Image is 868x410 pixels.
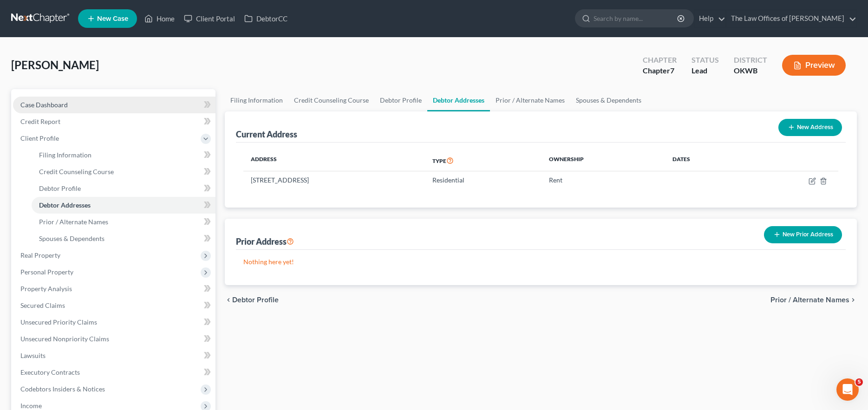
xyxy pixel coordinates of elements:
[20,117,60,125] span: Credit Report
[243,257,838,267] p: Nothing here yet!
[764,226,842,243] button: New Prior Address
[236,236,294,247] div: Prior Address
[13,364,215,381] a: Executory Contracts
[425,150,542,171] th: Type
[13,314,215,331] a: Unsecured Priority Claims
[20,101,68,109] span: Case Dashboard
[20,268,73,276] span: Personal Property
[288,89,374,111] a: Credit Counseling Course
[13,97,215,113] a: Case Dashboard
[20,368,80,376] span: Executory Contracts
[734,55,767,65] div: District
[39,184,81,192] span: Debtor Profile
[425,171,542,189] td: Residential
[570,89,647,111] a: Spouses & Dependents
[726,10,856,27] a: The Law Offices of [PERSON_NAME]
[20,285,72,293] span: Property Analysis
[778,119,842,136] button: New Address
[782,55,846,76] button: Preview
[20,402,42,410] span: Income
[20,385,105,393] span: Codebtors Insiders & Notices
[32,230,215,247] a: Spouses & Dependents
[243,150,424,171] th: Address
[855,378,863,386] span: 5
[849,296,857,304] i: chevron_right
[770,296,857,304] button: Prior / Alternate Names chevron_right
[39,218,108,226] span: Prior / Alternate Names
[179,10,240,27] a: Client Portal
[32,197,215,214] a: Debtor Addresses
[20,251,60,259] span: Real Property
[13,331,215,347] a: Unsecured Nonpriority Claims
[225,296,232,304] i: chevron_left
[694,10,725,27] a: Help
[427,89,490,111] a: Debtor Addresses
[39,201,91,209] span: Debtor Addresses
[836,378,859,401] iframe: Intercom live chat
[490,89,570,111] a: Prior / Alternate Names
[20,335,109,343] span: Unsecured Nonpriority Claims
[32,214,215,230] a: Prior / Alternate Names
[20,318,97,326] span: Unsecured Priority Claims
[643,65,677,76] div: Chapter
[13,280,215,297] a: Property Analysis
[665,150,746,171] th: Dates
[20,134,59,142] span: Client Profile
[670,66,674,75] span: 7
[232,296,279,304] span: Debtor Profile
[692,65,719,76] div: Lead
[39,234,104,242] span: Spouses & Dependents
[225,89,288,111] a: Filing Information
[32,147,215,163] a: Filing Information
[39,151,91,159] span: Filing Information
[13,297,215,314] a: Secured Claims
[140,10,179,27] a: Home
[692,55,719,65] div: Status
[13,113,215,130] a: Credit Report
[542,150,665,171] th: Ownership
[97,15,128,22] span: New Case
[770,296,849,304] span: Prior / Alternate Names
[11,58,99,72] span: [PERSON_NAME]
[20,351,46,359] span: Lawsuits
[240,10,292,27] a: DebtorCC
[243,171,424,189] td: [STREET_ADDRESS]
[225,296,279,304] button: chevron_left Debtor Profile
[643,55,677,65] div: Chapter
[594,10,679,27] input: Search by name...
[542,171,665,189] td: Rent
[13,347,215,364] a: Lawsuits
[236,129,297,140] div: Current Address
[374,89,427,111] a: Debtor Profile
[20,301,65,309] span: Secured Claims
[32,180,215,197] a: Debtor Profile
[32,163,215,180] a: Credit Counseling Course
[39,168,114,176] span: Credit Counseling Course
[734,65,767,76] div: OKWB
